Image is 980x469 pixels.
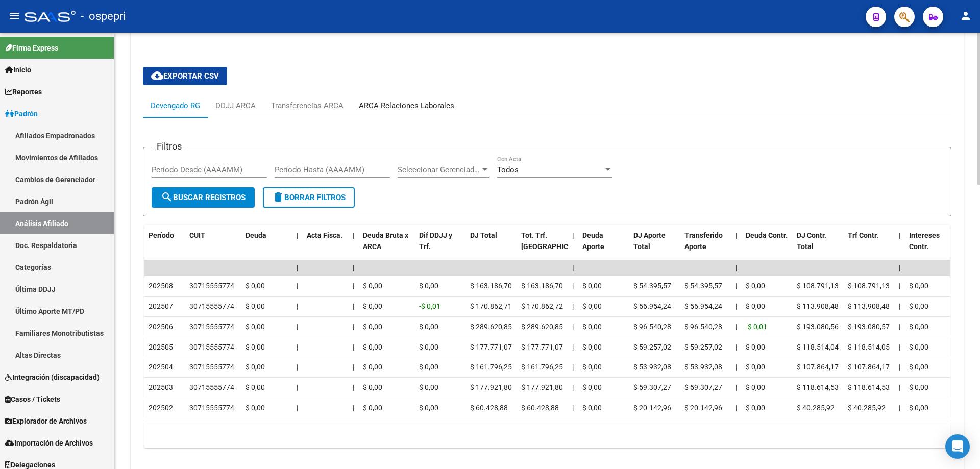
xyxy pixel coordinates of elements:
span: $ 107.864,17 [797,363,839,371]
span: | [353,363,354,371]
span: Importación de Archivos [5,437,93,449]
span: $ 53.932,08 [684,363,722,371]
span: | [899,282,900,290]
span: Buscar Registros [161,193,246,202]
span: $ 0,00 [582,323,602,331]
datatable-header-cell: Trf Contr. [844,225,895,269]
span: | [297,264,299,272]
span: $ 54.395,57 [684,282,722,290]
span: $ 170.862,71 [470,302,512,310]
span: $ 118.514,04 [797,343,839,351]
datatable-header-cell: Transferido Aporte [680,225,731,269]
span: $ 0,00 [746,282,765,290]
span: | [353,404,354,412]
span: $ 0,00 [746,363,765,371]
span: $ 0,00 [363,383,382,391]
span: $ 113.908,48 [797,302,839,310]
span: $ 0,00 [363,302,382,310]
span: -$ 0,01 [746,323,767,331]
span: $ 40.285,92 [848,404,886,412]
span: $ 170.862,72 [521,302,563,310]
span: 202504 [149,363,173,371]
span: | [353,302,354,310]
span: $ 56.954,24 [684,302,722,310]
span: | [353,383,354,391]
span: $ 0,00 [909,323,928,331]
span: $ 53.932,08 [633,363,671,371]
span: | [297,383,298,391]
span: $ 193.080,57 [848,323,890,331]
span: $ 0,00 [246,383,265,391]
span: | [297,343,298,351]
span: $ 0,00 [582,363,602,371]
div: Transferencias ARCA [271,100,344,111]
span: $ 0,00 [746,343,765,351]
span: $ 0,00 [746,302,765,310]
span: $ 289.620,85 [470,323,512,331]
span: | [572,343,574,351]
span: Casos / Tickets [5,393,60,405]
span: | [572,302,574,310]
span: - ospepri [81,5,126,28]
span: $ 108.791,13 [797,282,839,290]
span: $ 96.540,28 [684,323,722,331]
span: -$ 0,01 [419,302,440,310]
span: 202507 [149,302,173,310]
span: $ 163.186,70 [470,282,512,290]
mat-icon: person [960,10,972,22]
span: 202502 [149,404,173,412]
span: | [353,264,355,272]
span: | [297,363,298,371]
span: Deuda Bruta x ARCA [363,231,408,251]
span: | [736,404,737,412]
span: $ 96.540,28 [633,323,671,331]
span: | [736,282,737,290]
span: $ 0,00 [363,343,382,351]
span: | [736,231,738,239]
span: | [736,343,737,351]
span: Deuda Aporte [582,231,604,251]
span: Inicio [5,64,31,76]
span: $ 60.428,88 [521,404,559,412]
span: Reportes [5,86,42,97]
span: Integración (discapacidad) [5,372,100,383]
span: $ 0,00 [746,404,765,412]
span: $ 0,00 [909,363,928,371]
span: $ 0,00 [582,404,602,412]
span: Explorador de Archivos [5,415,87,427]
span: DJ Total [470,231,497,239]
span: | [899,231,901,239]
span: $ 193.080,56 [797,323,839,331]
div: 30715555774 [189,280,234,292]
span: 202508 [149,282,173,290]
div: 30715555774 [189,361,234,373]
div: Devengado RG [151,100,200,111]
span: DJ Contr. Total [797,231,826,251]
mat-icon: menu [8,10,20,22]
span: $ 289.620,85 [521,323,563,331]
span: 202506 [149,323,173,331]
span: $ 163.186,70 [521,282,563,290]
span: Exportar CSV [151,71,219,81]
span: Trf Contr. [848,231,878,239]
span: | [899,363,900,371]
span: $ 0,00 [419,282,438,290]
datatable-header-cell: | [895,225,905,269]
span: $ 0,00 [909,343,928,351]
datatable-header-cell: | [568,225,578,269]
span: $ 177.921,80 [470,383,512,391]
span: | [572,404,574,412]
div: 30715555774 [189,382,234,393]
div: DDJJ ARCA [215,100,256,111]
datatable-header-cell: DJ Contr. Total [793,225,844,269]
datatable-header-cell: | [731,225,742,269]
span: | [736,264,738,272]
span: DJ Aporte Total [633,231,666,251]
datatable-header-cell: Deuda Aporte [578,225,629,269]
span: $ 113.908,48 [848,302,890,310]
span: $ 0,00 [246,282,265,290]
span: $ 0,00 [363,282,382,290]
span: $ 0,00 [582,343,602,351]
span: | [297,282,298,290]
span: 202503 [149,383,173,391]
